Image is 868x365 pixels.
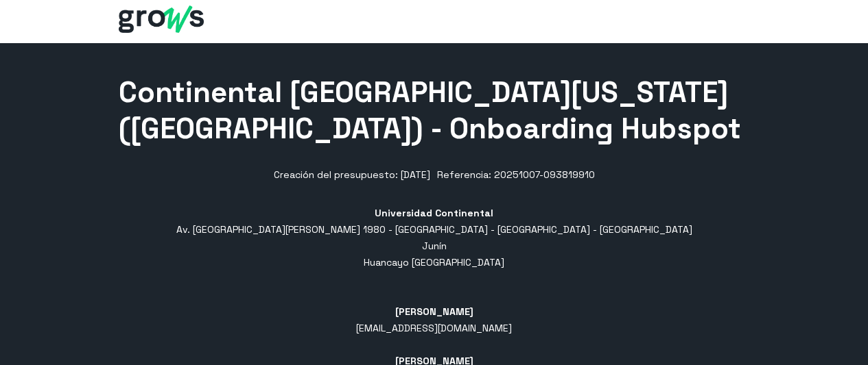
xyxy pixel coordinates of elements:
b: [PERSON_NAME] [395,305,473,318]
b: Universidad Continental [375,207,493,219]
span: [EMAIL_ADDRESS][DOMAIN_NAME] [356,322,512,334]
address: Av. [GEOGRAPHIC_DATA][PERSON_NAME] 1980 - [GEOGRAPHIC_DATA] - [GEOGRAPHIC_DATA] - [GEOGRAPHIC_DAT... [176,221,692,270]
div: Referencia: 20251007-093819910 [437,166,595,183]
h1: Continental [GEOGRAPHIC_DATA][US_STATE] ([GEOGRAPHIC_DATA]) - Onboarding Hubspot [119,74,749,147]
div: Creación del presupuesto: [DATE] [274,166,430,183]
img: Grows [119,5,204,33]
